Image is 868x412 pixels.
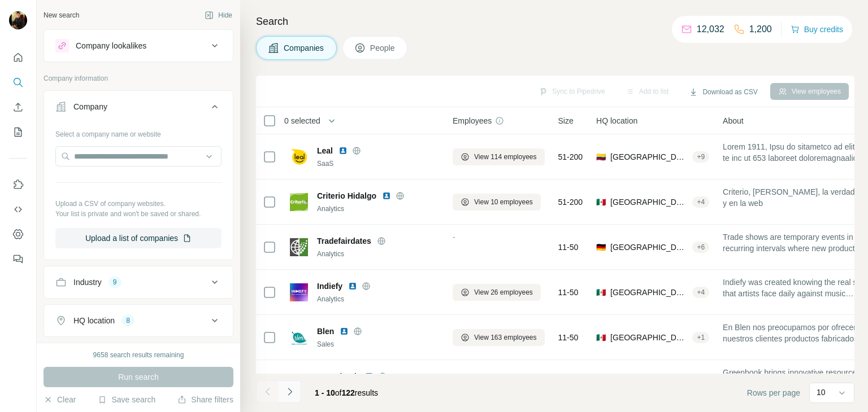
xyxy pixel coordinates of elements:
[681,84,765,100] button: Download as CSV
[284,115,320,126] span: 0 selected
[364,372,374,381] img: LinkedIn logo
[596,151,606,163] span: 🇨🇴
[610,332,688,343] span: [GEOGRAPHIC_DATA], [GEOGRAPHIC_DATA]
[55,199,222,209] p: Upload a CSV of company websites.
[382,191,391,200] img: LinkedIn logo
[44,307,233,334] button: HQ location8
[290,283,308,301] img: Logo of Indiefy
[317,371,359,382] span: Greenbook
[284,42,325,54] span: Companies
[348,282,357,291] img: LinkedIn logo
[697,23,724,36] p: 12,032
[317,280,342,292] span: Indiefy
[290,328,308,347] img: Logo of Blen
[558,115,574,126] span: Size
[44,269,233,296] button: Industry9
[596,115,637,126] span: HQ location
[317,339,439,349] div: Sales
[817,387,826,398] p: 10
[453,284,541,301] button: View 26 employees
[290,374,308,392] img: Logo of Greenbook
[692,242,709,252] div: + 6
[453,148,545,165] button: View 114 employees
[44,32,233,59] button: Company lookalikes
[9,47,27,68] button: Quick start
[317,235,371,247] span: Tradefairdates
[9,224,27,244] button: Dashboard
[290,193,308,211] img: Logo of Criterio Hidalgo
[692,332,709,343] div: + 1
[596,332,606,343] span: 🇲🇽
[317,204,439,214] div: Analytics
[256,14,854,29] h4: Search
[474,332,537,343] span: View 163 employees
[9,122,27,142] button: My lists
[9,72,27,93] button: Search
[596,242,606,253] span: 🇩🇪
[558,332,579,343] span: 11-50
[55,125,222,139] div: Select a company name or website
[73,101,107,112] div: Company
[76,40,146,51] div: Company lookalikes
[474,152,537,162] span: View 114 employees
[453,115,492,126] span: Employees
[290,148,308,166] img: Logo of Leal
[453,329,545,346] button: View 163 employees
[596,287,606,298] span: 🇲🇽
[558,242,579,253] span: 11-50
[610,287,688,298] span: [GEOGRAPHIC_DATA], [GEOGRAPHIC_DATA]
[121,315,134,326] div: 8
[290,238,308,256] img: Logo of Tradefairdates
[370,42,396,54] span: People
[197,7,240,24] button: Hide
[93,350,184,360] div: 9658 search results remaining
[558,151,583,163] span: 51-200
[610,242,688,253] span: [GEOGRAPHIC_DATA], [GEOGRAPHIC_DATA]
[44,10,79,20] div: New search
[108,277,121,287] div: 9
[335,388,342,397] span: of
[692,287,709,297] div: + 4
[474,197,533,207] span: View 10 employees
[44,93,233,125] button: Company
[596,196,606,208] span: 🇲🇽
[317,294,439,304] div: Analytics
[317,249,439,259] div: Analytics
[44,73,233,84] p: Company information
[558,287,579,298] span: 11-50
[791,21,843,37] button: Buy credits
[55,228,222,248] button: Upload a list of companies
[474,287,533,297] span: View 26 employees
[177,394,233,405] button: Share filters
[73,315,115,326] div: HQ location
[453,194,541,211] button: View 10 employees
[9,11,27,29] img: Avatar
[9,199,27,220] button: Use Surfe API
[610,196,688,208] span: [GEOGRAPHIC_DATA], [GEOGRAPHIC_DATA]
[692,152,709,162] div: + 9
[73,277,102,288] div: Industry
[44,394,76,405] button: Clear
[9,97,27,117] button: Enrich CSV
[315,388,335,397] span: 1 - 10
[453,233,455,242] span: -
[98,394,155,405] button: Save search
[692,197,709,207] div: + 4
[317,159,439,169] div: SaaS
[747,387,800,398] span: Rows per page
[317,145,333,156] span: Leal
[340,327,349,336] img: LinkedIn logo
[558,196,583,208] span: 51-200
[317,190,376,201] span: Criterio Hidalgo
[279,380,301,403] button: Navigate to next page
[749,23,772,36] p: 1,200
[338,146,348,155] img: LinkedIn logo
[723,115,744,126] span: About
[610,151,688,163] span: [GEOGRAPHIC_DATA], [GEOGRAPHIC_DATA]
[9,174,27,195] button: Use Surfe on LinkedIn
[342,388,355,397] span: 122
[315,388,378,397] span: results
[317,326,334,337] span: Blen
[55,209,222,219] p: Your list is private and won't be saved or shared.
[9,249,27,269] button: Feedback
